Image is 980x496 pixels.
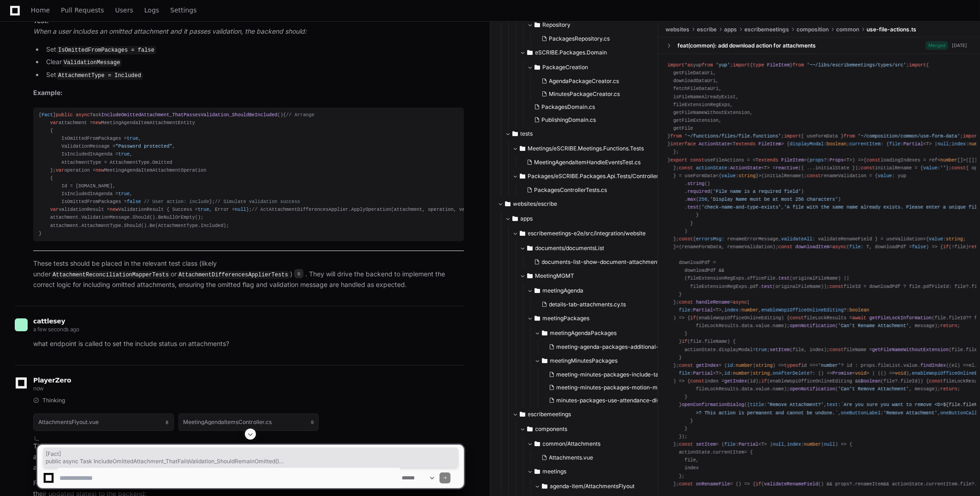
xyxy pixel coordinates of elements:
span: meetingPackages [543,315,590,322]
span: const [790,315,804,321]
span: string [753,371,770,376]
span: const [861,165,875,171]
span: enableWopiOfficeOnlineEditing [761,307,844,313]
span: string [755,363,772,368]
span: const [830,347,844,353]
span: true [119,191,130,197]
span: Repository [543,21,571,29]
button: documents-list-show-document-attachments.cy.ts [531,256,676,269]
button: AgendaPackageCreator.cs [538,75,668,88]
span: value [755,386,770,392]
span: PlayerZero [33,377,71,383]
span: number [742,307,759,313]
span: documents/documentsList [535,245,605,252]
button: PublishingDomain.cs [531,114,668,126]
button: meetingPackages [527,311,681,326]
span: true [119,151,130,157]
svg: Directory [520,143,525,154]
span: 'Remove Attachment' [884,410,938,416]
button: PackagesRepository.cs [538,32,676,45]
span: setItem [770,347,790,353]
span: extends [736,141,755,147]
span: openNotification [790,386,835,392]
span: if [682,339,687,344]
span: components [535,425,568,433]
span: const [679,165,693,171]
span: meetingMinutesPackages [550,357,618,365]
span: as [687,62,693,68]
span: true [127,136,138,141]
span: if [690,315,696,321]
span: const [679,299,693,305]
span: findIndex [921,363,946,368]
span: import [963,133,980,139]
span: Settings [170,7,196,13]
span: file [679,307,690,313]
span: pdfFileId [923,284,949,289]
button: MeetingMGMT [520,269,674,283]
span: actionState [696,165,727,171]
span: : T, downloadPdf = [849,244,926,250]
span: '~/composition/common/use-form-data' [858,133,960,139]
span: if [943,244,949,250]
span: meetingAgendaPackages [550,329,617,337]
span: value [721,173,736,179]
span: const [830,284,844,289]
span: number [736,363,753,368]
span: PackagesControllerTests.cs [535,186,607,194]
span: meetingAgenda [543,287,584,294]
span: import [909,62,926,68]
span: "Password protected" [115,143,172,149]
span: AgendaPackageCreator.cs [549,78,619,85]
span: MinutesPackageCreator.cs [549,90,620,98]
span: import [667,62,684,68]
span: text [826,402,838,407]
span: Users [115,7,133,13]
span: MeetingMGMT [535,272,575,280]
button: PackagesDomain.cs [531,101,668,114]
span: null [235,207,246,212]
button: MeetingAgendaItemHandleEventsTest.cs [523,156,656,169]
span: Boolean [861,378,880,384]
span: 'Can’t Rename Attachment' [838,323,909,329]
span: displayModal [719,347,753,353]
span: value [755,323,770,329]
span: apps [521,215,533,222]
svg: Directory [535,62,540,73]
span: void [855,371,867,376]
button: websites/escribe [498,197,652,211]
span: details-tab-attachments.cy.ts [549,301,626,308]
code: ValidationMessage [62,59,122,67]
span: : <T>, : , ?: [667,307,869,321]
div: feat(common): add download action for attachments [677,42,816,49]
span: meeting-minutes-packages-include-task.cy.ts [557,371,678,378]
span: Pull Requests [61,7,104,13]
svg: Directory [542,328,547,339]
span: var [50,120,59,125]
span: number [940,157,957,163]
span: string [738,173,755,179]
svg: Directory [527,47,533,58]
button: apps [505,211,659,226]
span: const [690,157,705,163]
span: 'yup' [716,62,730,68]
code: AttachmentReconciliationMapperTests [51,271,171,279]
span: var [50,207,59,212]
span: officeFile [747,275,776,281]
em: When a user includes an omitted attachment and it passes validation, the backend should: [33,27,307,35]
span: string [687,181,704,186]
span: value [903,363,918,368]
span: Merged [926,41,948,50]
span: await [852,315,867,321]
span: export [671,157,688,163]
button: tests [505,126,659,141]
span: fileId [949,315,966,321]
span: 6 [294,269,303,278]
span: const [807,173,821,179]
code: AttachmentType = Included [56,72,143,80]
span: ( ) => [949,363,968,368]
svg: Directory [527,270,533,281]
span: import [784,133,801,139]
h1: AttachmentsFlyout.vue [38,419,99,425]
span: const [778,244,793,250]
